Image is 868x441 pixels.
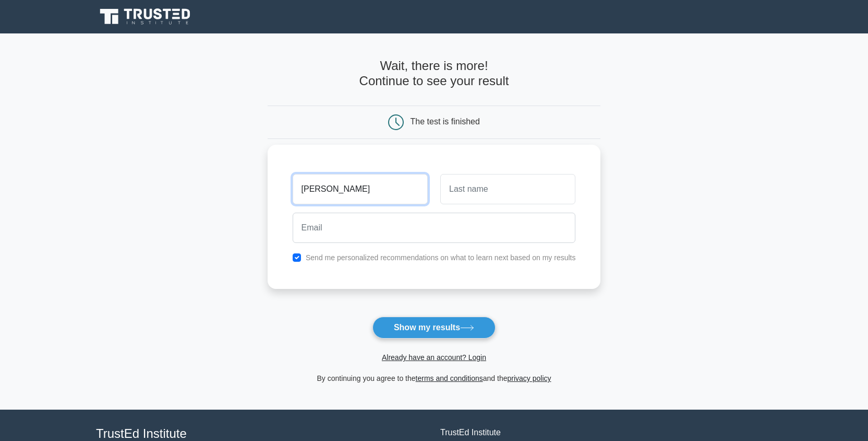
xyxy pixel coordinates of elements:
input: First name [293,174,428,204]
h4: Wait, there is more! Continue to see your result [268,59,601,89]
a: terms and conditions [416,374,483,382]
label: Send me personalized recommendations on what to learn next based on my results [306,253,576,262]
a: privacy policy [508,374,551,382]
button: Show my results [372,317,496,339]
a: Already have an account? Login [382,353,486,362]
div: The test is finished [411,117,480,126]
div: By continuing you agree to the and the [261,372,607,385]
input: Email [293,213,576,243]
input: Last name [440,174,575,204]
